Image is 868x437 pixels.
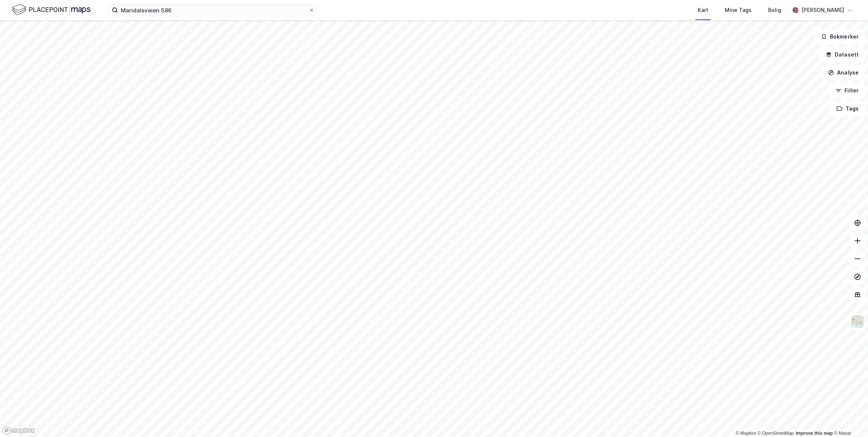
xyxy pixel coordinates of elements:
div: Kart [698,6,708,15]
a: Improve this map [796,431,833,436]
button: Bokmerker [814,29,865,44]
button: Analyse [822,65,865,80]
input: Søk på adresse, matrikkel, gårdeiere, leietakere eller personer [118,4,309,16]
img: logo.f888ab2527a4732fd821a326f86c7f29.svg [12,3,91,16]
button: Datasett [819,47,865,62]
div: Mine Tags [725,6,752,15]
a: Mapbox [736,431,756,436]
iframe: Chat Widget [831,401,868,437]
button: Filter [829,83,865,98]
button: Tags [830,101,865,116]
div: [PERSON_NAME] [801,6,844,15]
div: Kontrollprogram for chat [831,401,868,437]
img: Z [850,315,865,329]
a: Mapbox homepage [2,426,35,435]
div: Bolig [768,6,781,15]
a: OpenStreetMap [758,431,794,436]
